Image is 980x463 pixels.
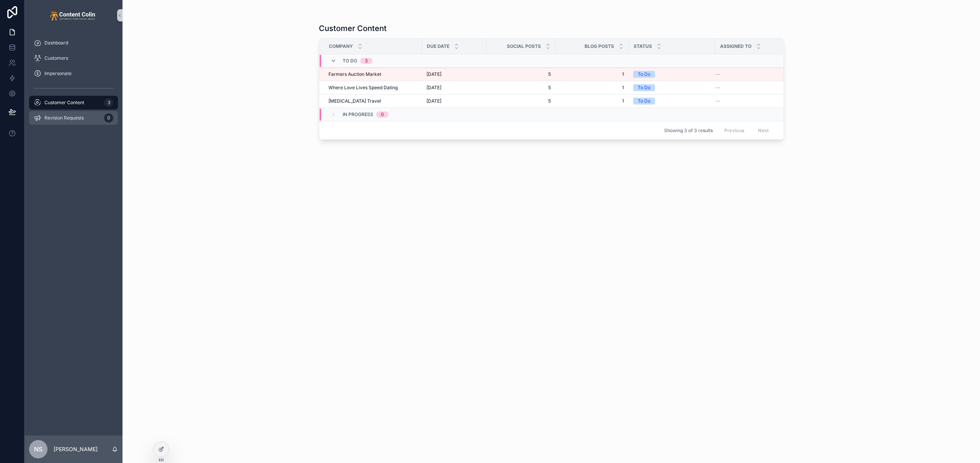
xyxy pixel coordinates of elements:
[24,31,122,135] div: scrollable content
[104,98,113,107] div: 3
[29,67,118,80] a: Impersonate
[104,113,113,123] div: 0
[29,96,118,110] a: Customer Content3
[29,51,118,65] a: Customers
[50,9,97,21] img: App logo
[426,71,441,77] span: [DATE]
[328,98,417,104] a: [MEDICAL_DATA] Travel
[29,111,118,125] a: Revision Requests0
[491,71,551,77] a: 5
[638,71,650,78] div: To Do
[715,71,720,77] span: --
[720,43,751,49] span: Assigned To
[491,85,551,91] a: 5
[328,71,381,77] span: Farmers Auction Market
[426,71,482,77] a: [DATE]
[426,85,441,91] span: [DATE]
[44,115,84,121] span: Revision Requests
[319,23,387,34] h1: Customer Content
[638,98,650,105] div: To Do
[328,85,417,91] a: Where Love Lives Speed Dating
[381,111,384,118] div: 0
[585,43,614,49] span: Blog Posts
[426,98,441,104] span: [DATE]
[328,85,398,91] span: Where Love Lives Speed Dating
[715,85,774,91] a: --
[29,36,118,50] a: Dashboard
[329,43,353,49] span: Company
[44,55,68,61] span: Customers
[426,98,482,104] a: [DATE]
[328,71,417,77] a: Farmers Auction Market
[426,85,482,91] a: [DATE]
[54,445,98,453] p: [PERSON_NAME]
[427,43,449,49] span: Due Date
[44,100,84,106] span: Customer Content
[343,58,357,64] span: To Do
[507,43,541,49] span: Social Posts
[328,98,381,104] span: [MEDICAL_DATA] Travel
[715,98,774,104] a: --
[343,111,373,118] span: In Progress
[560,85,624,91] a: 1
[715,71,774,77] a: --
[491,98,551,104] a: 5
[715,98,720,104] span: --
[365,58,368,64] div: 3
[560,98,624,104] a: 1
[44,40,68,46] span: Dashboard
[633,84,710,91] a: To Do
[634,43,652,49] span: Status
[633,71,710,78] a: To Do
[633,98,710,105] a: To Do
[638,84,650,91] div: To Do
[715,85,720,91] span: --
[34,445,42,454] span: NS
[664,128,713,134] span: Showing 3 of 3 results
[560,71,624,77] a: 1
[44,70,72,77] span: Impersonate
